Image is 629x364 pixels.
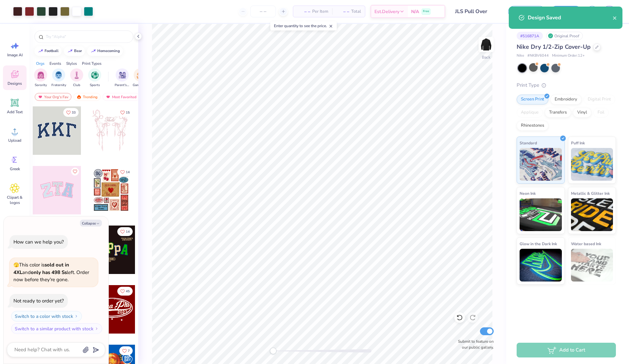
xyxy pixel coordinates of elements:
[517,82,616,89] div: Print Type
[74,49,82,53] div: bear
[8,138,21,143] span: Upload
[38,95,43,99] img: most_fav.gif
[37,71,45,79] img: Sorority Image
[73,71,80,79] img: Club Image
[90,83,100,88] span: Sports
[38,49,43,53] img: trend_line.gif
[583,95,615,104] div: Digital Print
[51,68,66,88] div: filter for Fraternity
[250,6,276,17] input: – –
[517,121,548,131] div: Rhinestones
[34,46,62,56] button: football
[117,287,133,296] button: Like
[8,81,22,86] span: Designs
[351,8,361,15] span: Total
[31,269,67,276] strong: only has 498 Ss
[97,49,120,53] div: homecoming
[312,8,328,15] span: Per Item
[64,46,85,56] button: bear
[55,71,62,79] img: Fraternity Image
[74,314,78,318] img: Switch to a color with stock
[517,32,543,40] div: # 516871A
[49,61,61,66] div: Events
[270,348,276,354] div: Accessibility label
[133,68,148,88] button: filter button
[571,148,613,181] img: Puff Ink
[82,61,102,66] div: Print Types
[13,262,19,268] span: 🫣
[13,239,64,245] div: How can we help you?
[336,8,349,15] span: – –
[270,21,337,30] div: Enter quantity to see the price.
[571,198,613,231] img: Metallic & Glitter Ink
[4,195,26,205] span: Clipart & logos
[7,52,23,58] span: Image AI
[613,14,617,22] button: close
[117,108,133,117] button: Like
[80,220,102,227] button: Collapse
[450,5,498,18] input: Untitled Design
[137,71,144,79] img: Game Day Image
[573,108,591,118] div: Vinyl
[480,38,493,51] img: Back
[552,53,585,59] span: Minimum Order: 12 +
[520,139,537,146] span: Standard
[70,68,83,88] div: filter for Club
[117,227,133,236] button: Like
[550,95,581,104] div: Embroidery
[546,32,583,40] div: Original Proof
[133,68,148,88] div: filter for Game Day
[454,338,494,350] label: Submit to feature on our public gallery.
[95,327,99,331] img: Switch to a similar product with stock
[520,190,536,197] span: Neon Ink
[423,9,429,14] span: Free
[105,95,111,99] img: most_fav.gif
[70,68,83,88] button: filter button
[72,111,76,114] span: 33
[45,49,59,53] div: football
[115,68,130,88] div: filter for Parent's Weekend
[35,93,71,101] div: Your Org's Fav
[63,108,79,117] button: Like
[71,168,79,175] button: Like
[45,33,129,40] input: Try "Alpha"
[13,262,69,276] strong: sold out in 4XL
[482,54,490,60] div: Back
[571,240,601,247] span: Water based Ink
[67,49,73,53] img: trend_line.gif
[128,349,130,353] span: 7
[91,49,96,53] img: trend_line.gif
[88,68,101,88] div: filter for Sports
[87,46,123,56] button: homecoming
[91,71,99,79] img: Sports Image
[571,190,610,197] span: Metallic & Glitter Ink
[528,14,613,22] div: Design Saved
[374,8,399,15] span: Est. Delivery
[126,171,130,174] span: 14
[411,8,419,15] span: N/A
[51,68,66,88] button: filter button
[13,262,89,283] span: This color is and left. Order now before they're gone.
[119,71,126,79] img: Parent's Weekend Image
[73,83,80,88] span: Club
[520,198,562,231] img: Neon Ink
[520,249,562,282] img: Glow in the Dark Ink
[88,68,101,88] button: filter button
[517,43,591,51] span: Nike Dry 1/2-Zip Cover-Up
[119,346,133,355] button: Like
[520,148,562,181] img: Standard
[13,298,64,304] div: Not ready to order yet?
[34,68,47,88] div: filter for Sorority
[34,68,47,88] button: filter button
[520,240,557,247] span: Glow in the Dark Ink
[527,53,549,59] span: # NKBV6044
[7,109,23,115] span: Add Text
[133,83,148,88] span: Game Day
[11,323,102,334] button: Switch to a similar product with stock
[126,290,130,293] span: 45
[35,83,47,88] span: Sorority
[517,95,548,104] div: Screen Print
[115,83,130,88] span: Parent's Weekend
[126,111,130,114] span: 15
[117,168,133,176] button: Like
